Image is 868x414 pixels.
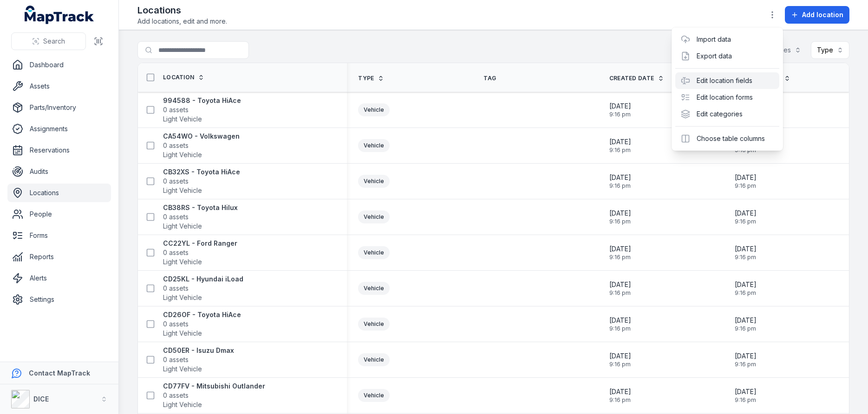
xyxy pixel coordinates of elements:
[675,72,779,89] div: Edit location fields
[675,48,779,64] div: Export data
[675,130,779,147] div: Choose table columns
[675,106,779,122] div: Edit categories
[697,35,731,44] a: Import data
[675,89,779,106] div: Edit location forms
